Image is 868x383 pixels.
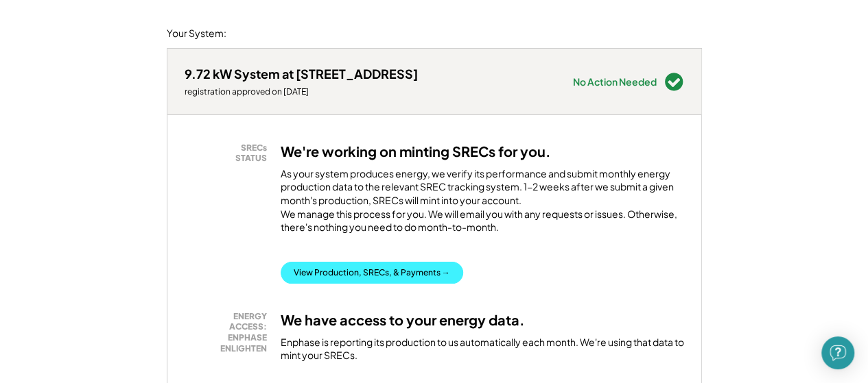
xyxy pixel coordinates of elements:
[167,27,226,40] div: Your System:
[281,143,551,160] h3: We're working on minting SRECs for you.
[191,311,267,354] div: ENERGY ACCESS: ENPHASE ENLIGHTEN
[821,336,854,369] div: Open Intercom Messenger
[185,86,418,97] div: registration approved on [DATE]
[281,311,525,329] h3: We have access to your energy data.
[281,262,463,284] button: View Production, SRECs, & Payments →
[281,336,684,362] div: Enphase is reporting its production to us automatically each month. We're using that data to mint...
[185,66,418,82] div: 9.72 kW System at [STREET_ADDRESS]
[281,167,684,241] div: As your system produces energy, we verify its performance and submit monthly energy production da...
[191,143,267,164] div: SRECs STATUS
[573,77,657,86] div: No Action Needed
